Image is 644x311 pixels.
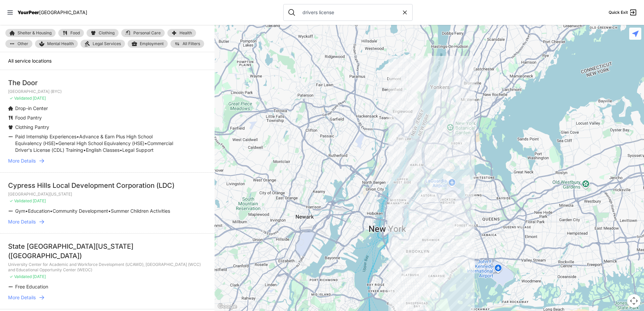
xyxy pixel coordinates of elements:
a: Open this area in Google Maps (opens a new window) [216,302,238,311]
a: More Details [8,158,206,164]
a: Clothing [87,29,119,37]
span: Shelter & Housing [18,31,52,35]
span: More Details [8,158,36,164]
span: Food Pantry [15,115,42,120]
span: • [25,208,28,214]
span: All Filters [183,42,200,46]
span: • [83,147,86,153]
a: Mental Health [35,40,78,48]
span: • [50,208,53,214]
div: State [GEOGRAPHIC_DATA][US_STATE] ([GEOGRAPHIC_DATA]) [8,242,206,261]
input: Search [298,9,401,16]
a: YourPeer[GEOGRAPHIC_DATA] [18,10,87,14]
span: [DATE] [33,198,46,203]
a: Quick Exit [609,8,637,16]
span: Education [28,208,50,214]
a: Shelter & Housing [5,29,56,37]
span: Employment [140,41,164,46]
span: Quick Exit [609,10,628,15]
span: More Details [8,294,36,301]
span: More Details [8,218,36,225]
a: Personal Care [121,29,165,37]
a: More Details [8,218,206,225]
a: All Filters [170,40,204,48]
span: • [56,140,58,146]
img: Google [216,302,238,311]
a: Food [58,29,84,37]
span: • [144,140,147,146]
p: [GEOGRAPHIC_DATA] (BYC) [8,89,206,94]
span: Drop-in Center [15,105,48,111]
span: Free Education [15,284,48,289]
span: • [76,134,79,139]
button: Map camera controls [627,294,641,308]
span: • [108,208,111,214]
span: ✓ Validated [9,198,32,203]
a: Other [5,40,32,48]
span: Gym [15,208,25,214]
span: Legal Support [122,147,154,153]
span: Advance & Earn Plus High School Equivalency (HSE) [15,134,153,146]
span: Mental Health [47,41,74,46]
span: Paid Internship Experiences [15,134,76,139]
span: YourPeer [18,9,39,15]
span: ✓ Validated [9,274,32,279]
span: Clothing [99,31,115,35]
span: Other [18,42,28,46]
span: • [120,147,122,153]
span: [DATE] [33,274,46,279]
span: ✓ Validated [9,96,32,101]
p: [GEOGRAPHIC_DATA][US_STATE] [8,192,206,197]
p: University Center for Academic and Workforce Development (UCAWD), [GEOGRAPHIC_DATA] (WCC) and Edu... [8,262,206,273]
span: Clothing Pantry [15,124,49,130]
a: Legal Services [80,40,125,48]
span: English Classes [86,147,120,153]
span: General High School Equivalency (HSE) [58,140,144,146]
div: Cypress Hills Local Development Corporation (LDC) [8,181,206,190]
a: Health [167,29,196,37]
span: Food [70,31,80,35]
span: All service locations [8,58,52,64]
a: More Details [8,294,206,301]
span: Community Development [53,208,108,214]
span: Personal Care [133,31,161,35]
a: Employment [128,40,168,48]
span: Legal Services [93,41,121,46]
span: [DATE] [33,96,46,101]
span: Health [180,31,192,35]
span: [GEOGRAPHIC_DATA] [39,9,87,15]
div: The Door [8,78,206,88]
span: Summer Children Activities [111,208,170,214]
